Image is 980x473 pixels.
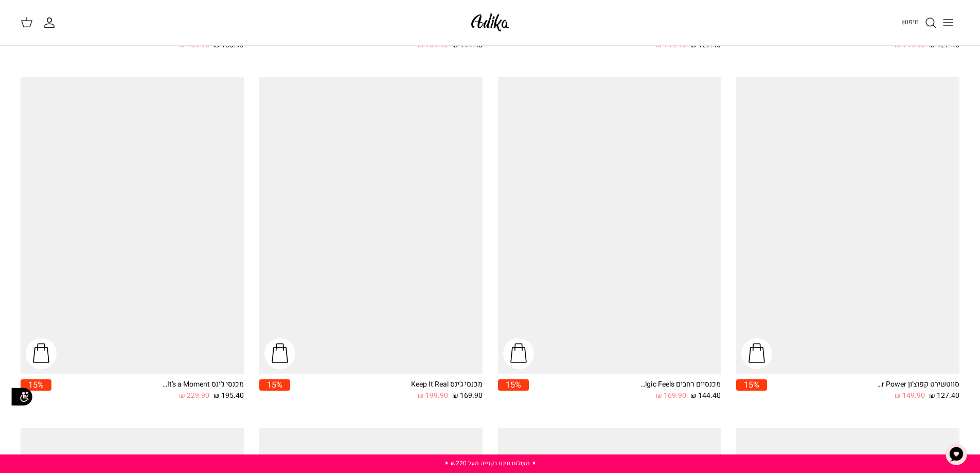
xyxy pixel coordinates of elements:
span: 15% [259,379,290,390]
a: מכנסי ג'ינס It’s a Moment גזרה רחבה | BAGGY [21,77,244,374]
a: חיפוש [901,16,937,29]
span: 149.90 ₪ [895,390,925,401]
span: 169.90 ₪ [656,390,686,401]
span: 15% [498,379,529,390]
img: accessibility_icon02.svg [8,382,36,411]
a: סווטשירט קפוצ'ון Star Power אוברסייז [736,77,959,374]
a: מכנסי ג'ינס It’s a Moment גזרה רחבה | BAGGY 195.40 ₪ 229.90 ₪ [51,379,244,401]
button: צ'אט [941,439,972,470]
span: 169.90 ₪ [452,390,483,401]
a: מכנסיים רחבים Nostalgic Feels קורדרוי [498,77,721,374]
span: 15% [736,379,767,390]
span: 195.40 ₪ [213,390,244,401]
button: Toggle menu [937,11,959,34]
span: 127.40 ₪ [929,390,959,401]
span: 144.40 ₪ [690,390,721,401]
div: סווטשירט קפוצ'ון Star Power אוברסייז [877,379,959,390]
img: Adika IL [468,10,512,34]
div: מכנסיים רחבים Nostalgic Feels קורדרוי [638,379,721,390]
a: מכנסיים רחבים Nostalgic Feels קורדרוי 144.40 ₪ 169.90 ₪ [529,379,721,401]
a: החשבון שלי [43,16,60,29]
div: מכנסי ג'ינס It’s a Moment גזרה רחבה | BAGGY [162,379,244,390]
a: 15% [259,379,290,401]
a: מכנסי ג'ינס Keep It Real 169.90 ₪ 199.90 ₪ [290,379,483,401]
a: 15% [498,379,529,401]
a: סווטשירט קפוצ'ון Star Power אוברסייז 127.40 ₪ 149.90 ₪ [767,379,959,401]
span: 229.90 ₪ [179,390,209,401]
div: מכנסי ג'ינס Keep It Real [400,379,483,390]
span: חיפוש [901,17,919,27]
a: 15% [736,379,767,401]
a: ✦ משלוח חינם בקנייה מעל ₪220 ✦ [444,459,537,468]
span: 199.90 ₪ [418,390,448,401]
a: מכנסי ג'ינס Keep It Real [259,77,483,374]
